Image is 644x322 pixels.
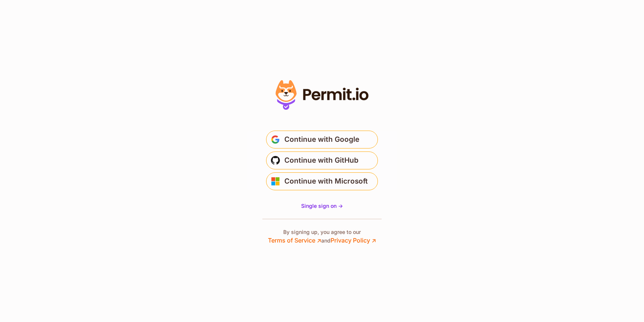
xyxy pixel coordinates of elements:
span: Continue with Microsoft [284,175,368,187]
a: Privacy Policy ↗ [331,237,376,244]
span: Continue with GitHub [284,154,359,166]
span: Single sign on -> [301,203,343,209]
button: Continue with GitHub [266,151,378,169]
span: Continue with Google [284,134,359,146]
a: Terms of Service ↗ [268,237,321,244]
a: Single sign on -> [301,202,343,210]
button: Continue with Microsoft [266,172,378,190]
button: Continue with Google [266,131,378,149]
p: By signing up, you agree to our and [268,228,376,245]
